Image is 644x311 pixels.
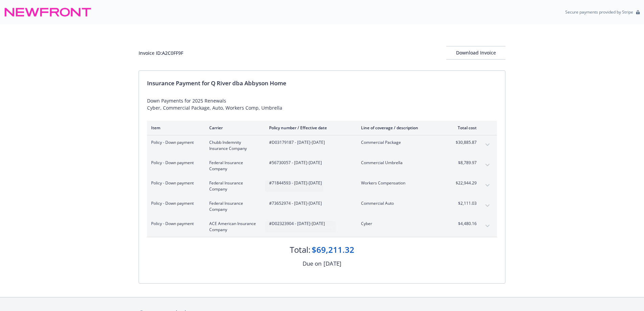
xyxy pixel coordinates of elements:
div: $69,211.32 [312,244,354,256]
span: Federal Insurance Company [209,160,258,172]
span: Federal Insurance Company [209,200,258,213]
span: Chubb Indemnity Insurance Company [209,139,258,152]
span: ACE American Insurance Company [209,221,258,233]
span: Workers Compensation [361,180,440,186]
div: Policy - Down paymentFederal Insurance Company#56730057 - [DATE]-[DATE]Commercial Umbrella$8,789.... [147,156,497,176]
span: Commercial Auto [361,200,440,206]
div: Line of coverage / description [361,125,440,131]
div: Policy - Down paymentFederal Insurance Company#71844593 - [DATE]-[DATE]Workers Compensation$22,94... [147,176,497,196]
button: expand content [482,221,493,231]
div: Insurance Payment for Q River dba Abbyson Home [147,79,497,88]
span: Commercial Umbrella [361,160,440,166]
button: expand content [482,139,493,150]
span: $4,480.16 [451,221,477,227]
div: Total: [290,244,310,256]
span: $30,885.87 [451,139,477,146]
span: Federal Insurance Company [209,180,258,192]
span: Policy - Down payment [151,200,198,206]
p: Secure payments provided by Stripe [565,9,633,15]
div: Policy - Down paymentChubb Indemnity Insurance Company#D03179187 - [DATE]-[DATE]Commercial Packag... [147,135,497,156]
div: Download Invoice [446,46,505,59]
span: Cyber [361,221,440,227]
span: #56730057 - [DATE]-[DATE] [269,160,350,166]
div: Policy - Down paymentFederal Insurance Company#73652974 - [DATE]-[DATE]Commercial Auto$2,111.03ex... [147,196,497,217]
span: #73652974 - [DATE]-[DATE] [269,200,350,206]
button: Download Invoice [446,46,505,60]
span: Policy - Down payment [151,221,198,227]
div: Item [151,125,198,131]
span: Commercial Package [361,139,440,146]
span: Policy - Down payment [151,180,198,186]
span: Policy - Down payment [151,139,198,146]
div: Carrier [209,125,258,131]
div: Total cost [451,125,477,131]
span: Policy - Down payment [151,160,198,166]
div: Policy - Down paymentACE American Insurance Company#D02323904 - [DATE]-[DATE]Cyber$4,480.16expand... [147,217,497,237]
div: Policy number / Effective date [269,125,350,131]
div: Invoice ID: A2C0FF9F [139,49,183,57]
div: Down Payments for 2025 Renewals Cyber, Commercial Package, Auto, Workers Comp, Umbrella [147,97,497,111]
button: expand content [482,200,493,211]
span: #D03179187 - [DATE]-[DATE] [269,139,350,146]
button: expand content [482,180,493,191]
div: [DATE] [324,259,341,268]
span: $22,944.29 [451,180,477,186]
div: Due on [303,259,321,268]
span: $2,111.03 [451,200,477,206]
span: $8,789.97 [451,160,477,166]
button: expand content [482,160,493,171]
